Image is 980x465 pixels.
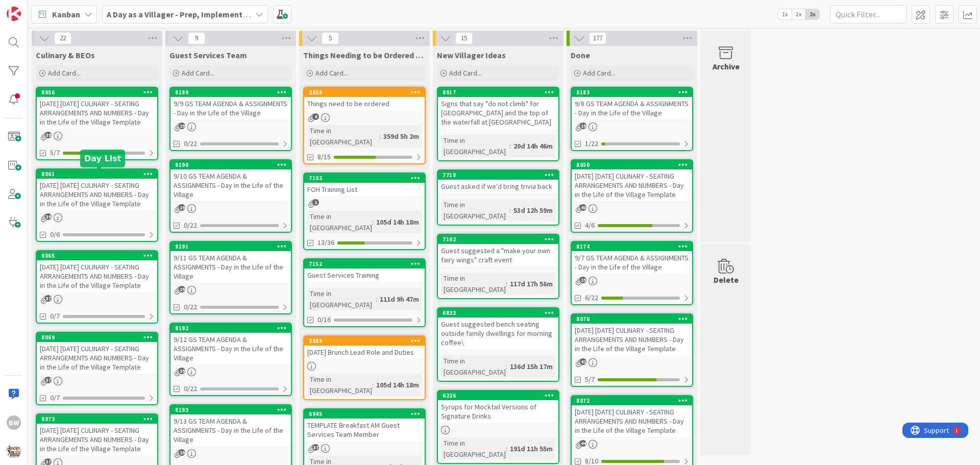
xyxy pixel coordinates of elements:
div: 6945 [309,410,425,418]
div: Delete [714,274,739,286]
div: 7152 [309,260,425,267]
div: 7102 [443,236,558,243]
div: 8189 [170,88,291,97]
div: 53d 12h 59m [511,205,555,216]
div: 9/13 GS TEAM AGENDA & ASSIGNMENTS - Day in the Life of the Village [170,414,291,446]
div: 136d 15h 17m [507,361,555,372]
a: 8069[DATE] [DATE] CULINARY - SEATING ARRANGEMENTS AND NUMBERS - Day in the Life of the Village Te... [36,332,158,405]
span: 0/22 [184,220,197,231]
span: 39 [45,213,52,220]
span: 4/6 [585,220,595,231]
span: 1/22 [585,138,598,149]
div: 2689 [304,336,425,346]
h5: Day List [84,154,121,163]
span: 5/7 [585,374,595,385]
div: 8056 [37,88,157,97]
div: 8183 [572,88,692,97]
div: 7152Guest Services Training [304,259,425,282]
div: 8017 [438,88,558,97]
div: Signs that say "do not climb" for [GEOGRAPHIC_DATA] and the top of the waterfall at [GEOGRAPHIC_D... [438,97,558,129]
div: 8073 [41,415,157,423]
div: 8076 [576,315,692,323]
div: 8072 [576,397,692,404]
a: 8076[DATE] [DATE] CULINARY - SEATING ARRANGEMENTS AND NUMBERS - Day in the Life of the Village Te... [571,313,693,387]
div: 8193 [175,406,291,413]
div: 8072[DATE] [DATE] CULINARY - SEATING ARRANGEMENTS AND NUMBERS - Day in the Life of the Village Te... [572,396,692,437]
span: 41 [580,358,586,365]
div: 8061 [41,170,157,178]
div: 6945 [304,409,425,419]
span: Culinary & BEOs [36,50,95,60]
span: Add Card... [449,68,482,78]
span: 19 [179,449,185,456]
span: 19 [179,123,185,129]
span: Add Card... [583,68,616,78]
div: Time in [GEOGRAPHIC_DATA] [307,125,379,148]
b: A Day as a Villager - Prep, Implement and Execute [107,9,289,19]
div: 8073[DATE] [DATE] CULINARY - SEATING ARRANGEMENTS AND NUMBERS - Day in the Life of the Village Te... [37,414,157,455]
span: Things Needing to be Ordered - PUT IN CARD, Don't make new card [303,50,426,60]
span: 2x [792,9,805,19]
a: 6226Syrups for Mocktail Versions of Signature DrinksTime in [GEOGRAPHIC_DATA]:191d 11h 55m [437,390,559,464]
a: 2689[DATE] Brunch Lead Role and DutiesTime in [GEOGRAPHIC_DATA]:105d 14h 18m [303,335,426,400]
a: 7102Guest suggested a "make your own fairy wings" craft eventTime in [GEOGRAPHIC_DATA]:117d 17h 56m [437,234,559,299]
span: Support [21,2,46,14]
div: 7103 [304,174,425,183]
div: Guest suggested a "make your own fairy wings" craft event [438,244,558,266]
div: 8065[DATE] [DATE] CULINARY - SEATING ARRANGEMENTS AND NUMBERS - Day in the Life of the Village Te... [37,251,157,292]
div: Time in [GEOGRAPHIC_DATA] [441,135,509,157]
div: 9/10 GS TEAM AGENDA & ASSIGNMENTS - Day in the Life of the Village [170,169,291,201]
span: : [506,443,507,454]
img: Visit kanbanzone.com [7,7,21,21]
span: 37 [45,377,52,383]
span: 0/22 [184,138,197,149]
span: 5/7 [50,148,60,158]
div: Guest suggested bench seating outside family dwellings for morning coffee\ [438,317,558,349]
div: 1 [53,4,56,12]
div: Time in [GEOGRAPHIC_DATA] [441,355,506,378]
div: 7103 [309,175,425,182]
span: Guest Services Team [169,50,247,60]
div: 8061 [37,169,157,179]
div: 8050 [576,161,692,168]
span: 6/22 [585,292,598,303]
div: Time in [GEOGRAPHIC_DATA] [307,211,372,233]
div: 8056 [41,89,157,96]
div: [DATE] [DATE] CULINARY - SEATING ARRANGEMENTS AND NUMBERS - Day in the Life of the Village Template [37,97,157,129]
span: 15 [455,32,473,44]
div: 2858 [309,89,425,96]
div: 8174 [576,243,692,250]
span: : [509,205,511,216]
div: 8183 [576,89,692,96]
a: 81899/9 GS TEAM AGENDA & ASSIGNMENTS - Day in the Life of the Village0/22 [169,87,292,151]
a: 8056[DATE] [DATE] CULINARY - SEATING ARRANGEMENTS AND NUMBERS - Day in the Life of the Village Te... [36,87,158,160]
span: : [379,131,381,142]
div: 7718 [438,170,558,180]
span: 0/6 [50,229,60,240]
div: 6833Guest suggested bench seating outside family dwellings for morning coffee\ [438,308,558,349]
div: [DATE] Brunch Lead Role and Duties [304,346,425,359]
div: [DATE] [DATE] CULINARY - SEATING ARRANGEMENTS AND NUMBERS - Day in the Life of the Village Template [572,405,692,437]
span: 37 [45,458,52,465]
div: 81909/10 GS TEAM AGENDA & ASSIGNMENTS - Day in the Life of the Village [170,160,291,201]
div: 105d 14h 18m [374,216,422,228]
span: 0/22 [184,383,197,394]
div: 81899/9 GS TEAM AGENDA & ASSIGNMENTS - Day in the Life of the Village [170,88,291,119]
span: Add Card... [182,68,214,78]
span: Kanban [52,8,80,20]
div: 8189 [175,89,291,96]
span: New Villager Ideas [437,50,506,60]
div: 2858Things need to be ordered [304,88,425,110]
div: [DATE] [DATE] CULINARY - SEATING ARRANGEMENTS AND NUMBERS - Day in the Life of the Village Template [572,324,692,355]
div: 359d 5h 2m [381,131,422,142]
a: 6833Guest suggested bench seating outside family dwellings for morning coffee\Time in [GEOGRAPHIC... [437,307,559,382]
div: [DATE] [DATE] CULINARY - SEATING ARRANGEMENTS AND NUMBERS - Day in the Life of the Village Template [37,424,157,455]
a: 8065[DATE] [DATE] CULINARY - SEATING ARRANGEMENTS AND NUMBERS - Day in the Life of the Village Te... [36,250,158,324]
span: 44 [580,440,586,447]
div: Time in [GEOGRAPHIC_DATA] [441,437,506,460]
a: 8050[DATE] [DATE] CULINARY - SEATING ARRANGEMENTS AND NUMBERS - Day in the Life of the Village Te... [571,159,693,233]
div: 6833 [443,309,558,316]
a: 81839/8 GS TEAM AGENDA & ASSIGNMENTS - Day in the Life of the Village1/22 [571,87,693,151]
div: 6226Syrups for Mocktail Versions of Signature Drinks [438,391,558,423]
span: : [372,216,374,228]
